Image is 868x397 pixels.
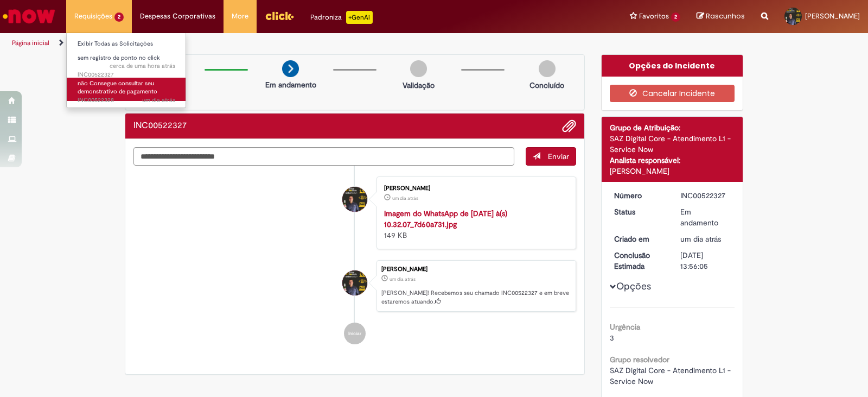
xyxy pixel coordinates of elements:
[74,11,112,22] span: Requisições
[342,270,367,295] div: Felipe Augusto De Oliveira Torres
[390,276,416,282] span: um dia atrás
[562,119,576,133] button: Adicionar anexos
[680,234,721,244] span: um dia atrás
[606,190,673,201] dt: Número
[392,195,418,201] span: um dia atrás
[381,266,570,273] div: [PERSON_NAME]
[66,33,186,108] ul: Requisições
[310,11,373,24] div: Padroniza
[282,60,299,77] img: arrow-next.png
[78,79,157,96] span: não Consegue consultar seu demonstrativo de pagamento
[410,60,427,77] img: img-circle-grey.png
[680,190,731,201] div: INC00522327
[67,52,186,75] a: Aberto INC00522327 : sem registro de ponto no click
[680,234,731,244] div: 27/08/2025 10:56:05
[67,38,186,50] a: Exibir Todas as Solicitações
[346,11,373,24] p: +GenAi
[610,166,735,177] div: [PERSON_NAME]
[384,185,565,192] div: [PERSON_NAME]
[265,8,294,24] img: click_logo_yellow_360x200.png
[606,206,673,217] dt: Status
[110,62,175,70] span: cerca de uma hora atrás
[403,80,435,91] p: Validação
[680,206,731,228] div: Em andamento
[602,55,743,77] div: Opções do Incidente
[390,276,416,282] time: 27/08/2025 10:56:05
[548,152,569,161] span: Enviar
[140,11,215,22] span: Despesas Corporativas
[639,11,669,22] span: Favoritos
[142,96,175,104] span: um dia atrás
[697,11,745,22] a: Rascunhos
[114,12,124,22] span: 2
[133,147,514,166] textarea: Digite sua mensagem aqui...
[529,80,564,91] p: Concluído
[8,33,571,53] ul: Trilhas de página
[610,85,735,102] button: Cancelar Incidente
[342,187,367,212] div: Felipe Augusto De Oliveira Torres
[680,234,721,244] time: 27/08/2025 10:56:05
[78,62,175,79] span: INC00522327
[526,147,576,166] button: Enviar
[142,96,175,104] time: 27/08/2025 10:57:40
[610,322,640,332] b: Urgência
[671,12,680,22] span: 2
[805,11,860,21] span: [PERSON_NAME]
[539,60,556,77] img: img-circle-grey.png
[706,11,745,21] span: Rascunhos
[381,289,570,306] p: [PERSON_NAME]! Recebemos seu chamado INC00522327 e em breve estaremos atuando.
[606,234,673,244] dt: Criado em
[12,39,49,47] a: Página inicial
[610,366,733,386] span: SAZ Digital Core - Atendimento L1 - Service Now
[133,121,187,131] h2: INC00522327 Histórico de tíquete
[606,250,673,272] dt: Conclusão Estimada
[610,133,735,155] div: SAZ Digital Core - Atendimento L1 - Service Now
[384,209,507,229] a: Imagem do WhatsApp de [DATE] à(s) 10.32.07_7d60a731.jpg
[384,208,565,241] div: 149 KB
[265,79,316,90] p: Em andamento
[133,260,576,312] li: Felipe Augusto De Oliveira Torres
[67,78,186,101] a: Aberto INC00522328 : não Consegue consultar seu demonstrativo de pagamento
[680,250,731,272] div: [DATE] 13:56:05
[392,195,418,201] time: 27/08/2025 10:55:51
[610,355,669,364] b: Grupo resolvedor
[133,166,576,356] ul: Histórico de tíquete
[110,62,175,70] time: 28/08/2025 10:08:31
[232,11,248,22] span: More
[610,155,735,166] div: Analista responsável:
[610,333,614,343] span: 3
[1,5,57,27] img: ServiceNow
[610,122,735,133] div: Grupo de Atribuição:
[78,54,160,62] span: sem registro de ponto no click
[78,96,175,105] span: INC00522328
